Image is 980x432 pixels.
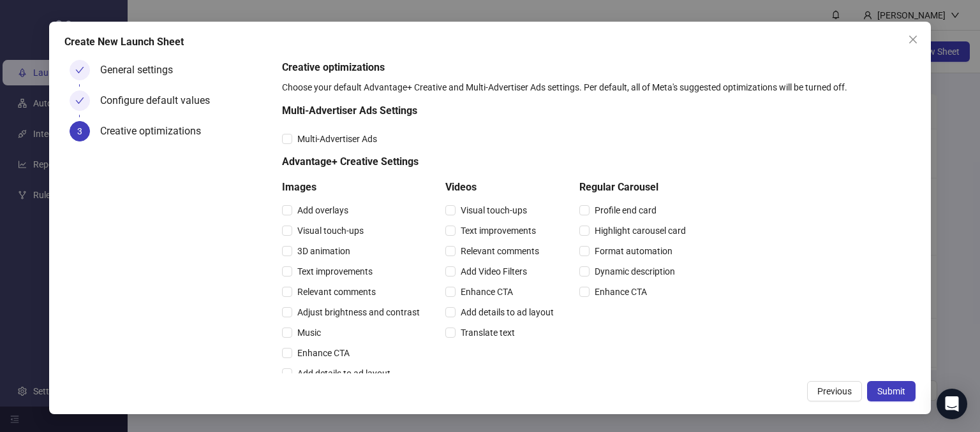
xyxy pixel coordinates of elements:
[282,80,910,94] div: Choose your default Advantage+ Creative and Multi-Advertiser Ads settings. Per default, all of Me...
[100,121,211,141] div: Creative optimizations
[456,224,541,238] span: Text improvements
[292,132,382,146] span: Multi-Advertiser Ads
[292,203,353,217] span: Add overlays
[579,180,691,195] h5: Regular Carousel
[937,389,967,419] div: Open Intercom Messenger
[456,203,532,217] span: Visual touch-ups
[807,381,862,401] button: Previous
[590,244,678,258] span: Format automation
[282,60,910,75] h5: Creative optimizations
[282,103,691,119] h5: Multi-Advertiser Ads Settings
[908,34,918,45] span: close
[64,34,916,50] div: Create New Launch Sheet
[292,264,378,278] span: Text improvements
[590,285,652,299] span: Enhance CTA
[282,154,691,169] h5: Advantage+ Creative Settings
[456,305,559,319] span: Add details to ad layout
[292,285,381,299] span: Relevant comments
[100,60,183,80] div: General settings
[292,366,396,380] span: Add details to ad layout
[292,305,425,319] span: Adjust brightness and contrast
[292,244,355,258] span: 3D animation
[75,66,84,75] span: check
[75,96,84,105] span: check
[590,264,680,278] span: Dynamic description
[292,326,326,340] span: Music
[445,180,559,195] h5: Videos
[100,90,220,111] div: Configure default values
[292,346,355,360] span: Enhance CTA
[817,386,852,396] span: Previous
[77,126,82,136] span: 3
[456,285,518,299] span: Enhance CTA
[456,264,532,278] span: Add Video Filters
[867,381,916,401] button: Submit
[877,386,905,396] span: Submit
[590,224,691,238] span: Highlight carousel card
[456,326,520,340] span: Translate text
[292,224,369,238] span: Visual touch-ups
[903,29,923,50] button: Close
[456,244,544,258] span: Relevant comments
[590,203,662,217] span: Profile end card
[282,180,425,195] h5: Images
